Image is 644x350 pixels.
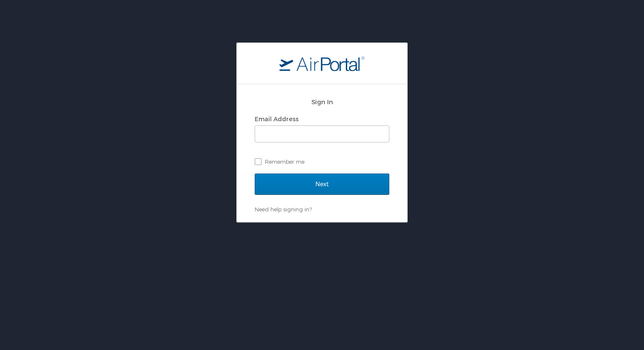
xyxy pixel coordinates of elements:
a: Need help signing in? [255,206,312,213]
label: Email Address [255,115,299,122]
img: logo [279,56,365,71]
input: Next [255,174,389,195]
h2: Sign In [255,97,389,107]
label: Remember me [255,155,389,168]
